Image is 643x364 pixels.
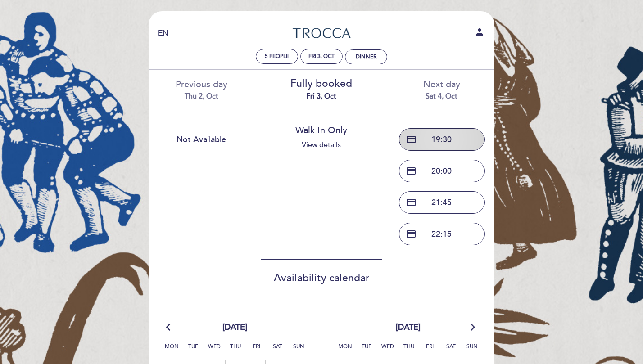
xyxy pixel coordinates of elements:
[406,166,417,176] span: credit_card
[163,342,181,359] span: Mon
[274,272,370,284] span: Availability calendar
[248,342,266,359] span: Fri
[396,322,421,333] span: [DATE]
[166,322,174,333] i: arrow_back_ios
[308,53,335,60] div: Fri 3, Oct
[148,91,255,102] div: Thu 2, Oct
[222,322,247,333] span: [DATE]
[399,223,485,245] button: credit_card 22:15
[148,78,255,101] div: Previous day
[406,134,417,145] span: credit_card
[399,160,485,182] button: credit_card 20:00
[269,342,287,359] span: Sat
[421,342,439,359] span: Fri
[268,91,375,102] div: Fri 3, Oct
[275,124,368,137] div: Walk In Only
[474,27,485,40] button: person
[358,342,376,359] span: Tue
[265,21,378,46] a: Trocca
[302,140,341,149] a: View details
[399,128,485,151] button: credit_card 19:30
[406,229,417,239] span: credit_card
[442,342,460,359] span: Sat
[336,342,354,359] span: Mon
[400,342,418,359] span: Thu
[290,77,352,90] span: Fully booked
[184,342,202,359] span: Tue
[388,91,495,102] div: Sat 4, Oct
[379,342,397,359] span: Wed
[399,191,485,214] button: credit_card 21:45
[265,53,289,60] span: 5 people
[290,342,308,359] span: Sun
[205,342,223,359] span: Wed
[158,128,244,151] button: Not Available
[463,342,481,359] span: Sun
[226,342,245,359] span: Thu
[406,197,417,208] span: credit_card
[469,322,477,333] i: arrow_forward_ios
[388,78,495,101] div: Next day
[356,54,376,60] div: Dinner
[474,27,485,37] i: person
